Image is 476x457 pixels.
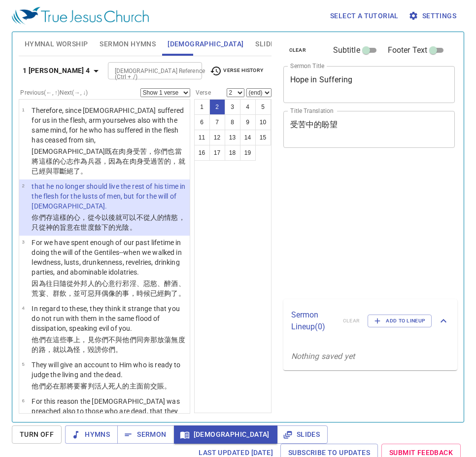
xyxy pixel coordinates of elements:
[67,289,185,297] wg4224: ，並
[277,425,328,444] button: Slides
[388,44,428,56] span: Footer Text
[130,223,136,231] wg5550: 。
[32,147,185,175] wg3767: 在肉身
[255,38,278,50] span: Slides
[80,346,122,353] wg3579: ，毀謗
[73,223,136,231] wg2307: 在
[368,315,432,327] button: Add to Lineup
[80,223,136,231] wg1722: 世度
[32,381,187,391] p: 他們必在那將
[209,130,225,145] button: 12
[111,65,183,76] input: Type Bible Reference
[240,99,256,115] button: 4
[291,352,355,361] i: Nothing saved yet
[285,428,320,441] span: Slides
[125,428,166,441] span: Sermon
[65,425,118,444] button: Hymns
[32,396,187,446] p: For this reason the [DEMOGRAPHIC_DATA] was preached also to those who are dead, that they might b...
[32,147,185,175] wg3958: ，你們
[290,75,448,94] textarea: Hope in Suffering
[32,304,187,333] p: In regard to these, they think it strange that you do not run with them in the same flood of diss...
[32,346,122,353] wg810: 的路，就以為怪
[32,157,185,175] wg3695: ，因為
[32,157,185,175] wg1771: 作為兵器
[209,114,225,130] button: 7
[95,382,171,390] wg2919: 活人
[32,280,185,297] wg1484: 的心意
[157,382,171,390] wg591: 賬
[194,114,210,130] button: 6
[12,425,62,444] button: Turn Off
[209,99,225,115] button: 2
[174,425,277,444] button: [DEMOGRAPHIC_DATA]
[194,99,210,115] button: 1
[20,428,54,441] span: Turn Off
[255,99,271,115] button: 5
[73,428,110,441] span: Hymns
[240,130,256,145] button: 14
[32,105,187,145] p: Therefore, since [DEMOGRAPHIC_DATA] suffered for us in the flesh, arm yourselves also with the sa...
[240,114,256,130] button: 9
[204,64,269,78] button: Verse History
[225,130,240,145] button: 13
[32,336,185,353] wg5216: 不
[32,280,185,297] wg2716: 外邦人
[108,382,171,390] wg2198: 死人
[255,114,271,130] button: 10
[168,38,243,50] span: [DEMOGRAPHIC_DATA]
[80,382,171,390] wg2192: 審判
[32,147,185,175] wg4561: 受苦
[32,238,187,277] p: For we have spent enough of our past lifetime in doing the will of the Gentiles--when we walked i...
[73,382,171,390] wg2093: 要
[32,157,185,175] wg2532: 心志
[32,181,187,211] p: that he no longer should live the rest of his time in the flesh for the lusts of men, but for the...
[122,382,171,390] wg3498: 的主面前交
[22,398,24,403] span: 6
[32,146,187,176] p: [DEMOGRAPHIC_DATA]
[22,305,24,311] span: 4
[115,223,136,231] wg1954: 光陰
[194,145,210,161] button: 16
[22,239,24,245] span: 3
[283,44,312,56] button: clear
[290,120,448,139] textarea: 受苦中的盼望
[95,289,185,297] wg111: 拜偶像
[117,425,174,444] button: Sermon
[23,65,90,77] b: 1 [PERSON_NAME] 4
[178,289,185,297] wg713: 。
[150,289,185,297] wg979: 已經夠了
[12,7,149,25] img: True Jesus Church
[291,309,335,333] p: Sermon Lineup ( 0 )
[289,46,306,55] span: clear
[194,130,210,145] button: 11
[225,114,240,130] button: 8
[279,158,422,295] iframe: from-child
[333,44,360,56] span: Subtitle
[115,289,185,297] wg1495: 的事，時候
[32,280,185,297] wg1063: 往日
[32,336,185,353] wg3739: 上
[210,65,263,77] span: Verse History
[19,62,106,80] button: 1 [PERSON_NAME] 4
[182,428,270,441] span: [DEMOGRAPHIC_DATA]
[25,38,88,50] span: Hymnal Worship
[53,223,136,231] wg2316: 的旨意
[32,147,185,175] wg5210: 也當將這樣的
[410,10,456,22] span: Settings
[374,316,425,325] span: Add to Lineup
[283,299,458,343] div: Sermon Lineup(0)clearAdd to Lineup
[194,90,211,96] label: Verse
[20,90,88,96] label: Previous (←, ↑) Next (→, ↓)
[32,335,187,354] p: 他們在這些事
[22,183,24,188] span: 2
[255,130,271,145] button: 15
[225,145,240,161] button: 18
[32,360,187,380] p: They will give an account to Him who is ready to judge the living and the dead.
[32,147,185,175] wg5547: 既
[209,145,225,161] button: 17
[22,107,24,112] span: 1
[80,289,185,297] wg2532: 可惡
[225,99,240,115] button: 3
[326,7,403,25] button: Select a tutorial
[46,289,185,297] wg2970: 、群飲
